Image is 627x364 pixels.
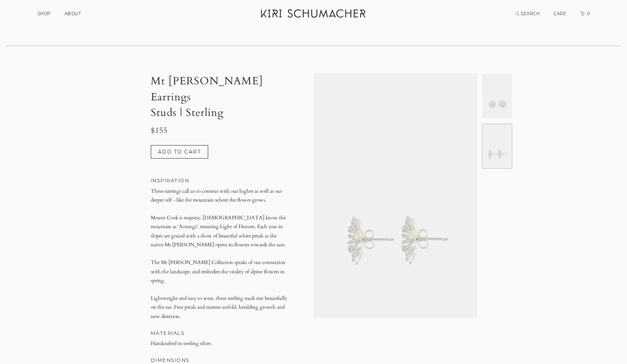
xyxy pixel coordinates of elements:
[314,73,477,318] img: undefined
[151,145,209,159] button: Add to cart
[521,11,540,16] span: SEARCH
[256,4,372,25] a: Kiri Schumacher Home
[151,329,288,338] h4: MATERIALS
[151,339,288,348] p: Handcrafted in sterling silver.
[151,176,288,185] h4: INSPIRATION
[516,11,540,16] a: Search
[65,11,81,16] a: ABOUT
[151,294,288,321] p: Lightweight and easy to wear, these sterling studs rest beautifully on the ear. Fine petals and s...
[580,11,590,16] a: Cart
[151,258,288,286] p: The Mt [PERSON_NAME] Collection speaks of our connection with the landscape, and embodies the vit...
[151,73,288,121] h1: Mt [PERSON_NAME] Earrings Studs | Sterling
[151,126,288,135] h3: $155
[151,187,288,205] p: These earrings call us to connect with our higher as well as our deeper self - like the mountain ...
[586,11,590,16] span: 0
[554,11,566,16] a: CARE
[38,11,51,16] a: SHOP
[482,74,512,118] img: undefined
[482,124,512,168] img: undefined
[151,213,288,250] p: Mount Cook is majestic. [DEMOGRAPHIC_DATA] know the mountain as ‘Aorangi’, meaning Light of Heave...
